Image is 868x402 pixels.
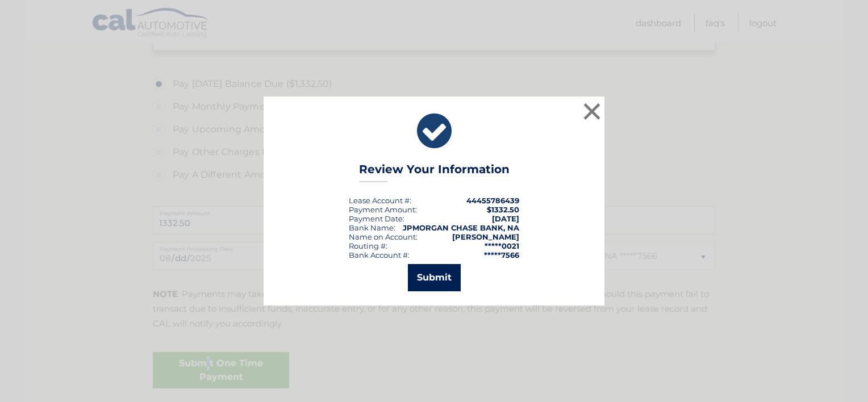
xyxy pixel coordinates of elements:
div: Lease Account #: [349,196,411,205]
div: Bank Name: [349,223,395,232]
span: $1332.50 [487,205,519,214]
strong: JPMORGAN CHASE BANK, NA [403,223,519,232]
div: Routing #: [349,241,387,250]
span: Payment Date [349,214,403,223]
button: × [581,100,603,123]
strong: [PERSON_NAME] [452,232,519,241]
div: Bank Account #: [349,250,410,259]
span: [DATE] [492,214,519,223]
div: Name on Account: [349,232,418,241]
div: : [349,214,404,223]
h3: Review Your Information [359,162,510,182]
button: Submit [408,264,461,291]
strong: 44455786439 [466,196,519,205]
div: Payment Amount: [349,205,417,214]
